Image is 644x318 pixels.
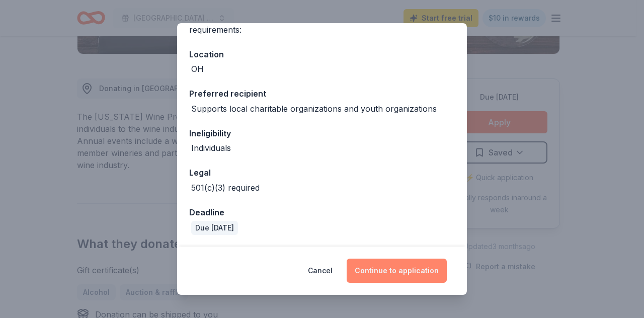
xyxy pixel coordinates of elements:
div: Individuals [191,142,231,154]
div: Before applying, please make sure you fulfill the following requirements: [189,12,455,36]
button: Cancel [308,259,333,283]
div: Location [189,48,455,61]
div: Due [DATE] [191,221,238,235]
div: Preferred recipient [189,87,455,100]
div: Ineligibility [189,127,455,140]
div: Deadline [189,206,455,219]
button: Continue to application [347,259,447,283]
div: 501(c)(3) required [191,182,260,194]
div: Legal [189,166,455,179]
div: Supports local charitable organizations and youth organizations [191,103,437,115]
div: OH [191,63,204,75]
